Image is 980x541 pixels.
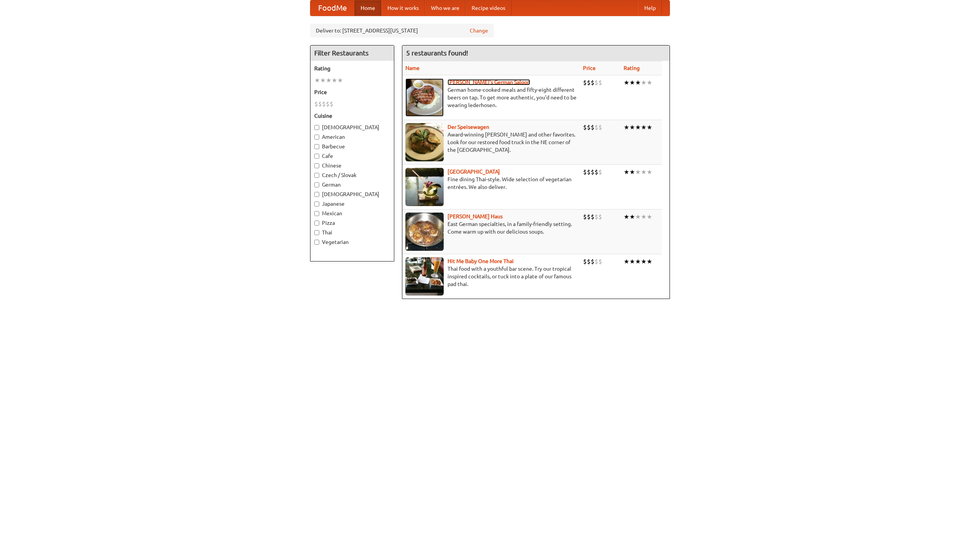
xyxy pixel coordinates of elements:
li: $ [598,168,602,176]
a: Rating [624,65,640,71]
li: ★ [635,78,641,87]
a: [PERSON_NAME]'s German Saloon [448,79,530,85]
li: ★ [326,76,332,84]
li: $ [587,168,591,176]
li: ★ [635,213,641,221]
input: German [314,182,319,187]
li: $ [591,78,595,87]
input: [DEMOGRAPHIC_DATA] [314,192,319,197]
a: [PERSON_NAME] Haus [448,213,503,219]
li: ★ [314,76,320,84]
label: Pizza [314,219,390,227]
label: Vegetarian [314,238,390,246]
p: German home-cooked meals and fifty-eight different beers on tap. To get more authentic, you'd nee... [405,86,577,109]
label: [DEMOGRAPHIC_DATA] [314,190,390,198]
li: $ [326,100,330,108]
input: Barbecue [314,144,319,149]
li: $ [587,78,591,87]
a: How it works [381,0,425,16]
input: Czech / Slovak [314,173,319,178]
li: ★ [647,213,652,221]
a: Change [470,27,488,34]
li: $ [583,78,587,87]
h5: Rating [314,65,390,72]
li: ★ [332,76,337,84]
li: $ [591,123,595,132]
label: Czech / Slovak [314,171,390,179]
li: ★ [647,168,652,176]
li: $ [587,123,591,132]
a: Name [405,65,420,71]
label: Mexican [314,210,390,217]
img: babythai.jpg [405,257,444,296]
a: Der Speisewagen [448,124,489,130]
li: ★ [624,123,629,132]
li: $ [595,213,598,221]
li: $ [598,257,602,266]
a: Who we are [425,0,465,16]
label: Barbecue [314,143,390,150]
a: Recipe videos [465,0,511,16]
label: Thai [314,229,390,236]
li: $ [591,168,595,176]
ng-pluralize: 5 restaurants found! [406,49,468,57]
li: $ [330,100,333,108]
p: Award-winning [PERSON_NAME] and other favorites. Look for our restored food truck in the NE corne... [405,131,577,154]
label: [DEMOGRAPHIC_DATA] [314,123,390,131]
input: Cafe [314,154,319,159]
li: ★ [647,257,652,266]
li: ★ [635,123,641,132]
label: Chinese [314,162,390,169]
li: ★ [635,168,641,176]
li: $ [583,213,587,221]
a: Price [583,65,596,71]
a: [GEOGRAPHIC_DATA] [448,169,500,175]
img: satay.jpg [405,168,444,206]
label: Japanese [314,200,390,208]
label: Cafe [314,152,390,160]
input: American [314,135,319,140]
li: $ [598,213,602,221]
div: Deliver to: [STREET_ADDRESS][US_STATE] [310,24,494,37]
a: FoodMe [310,0,354,16]
a: Help [638,0,662,16]
img: esthers.jpg [405,78,444,117]
h5: Price [314,88,390,96]
li: ★ [629,123,635,132]
li: $ [318,100,322,108]
input: Thai [314,230,319,235]
p: Thai food with a youthful bar scene. Try our tropical inspired cocktails, or tuck into a plate of... [405,265,577,288]
li: ★ [624,78,629,87]
label: German [314,181,390,188]
li: ★ [629,168,635,176]
li: ★ [641,213,647,221]
li: ★ [624,168,629,176]
label: American [314,133,390,141]
li: ★ [624,257,629,266]
li: $ [595,257,598,266]
li: $ [598,78,602,87]
input: Chinese [314,163,319,168]
img: speisewagen.jpg [405,123,444,161]
li: $ [598,123,602,132]
li: ★ [624,213,629,221]
h5: Cuisine [314,112,390,120]
li: ★ [641,78,647,87]
p: Fine dining Thai-style. Wide selection of vegetarian entrées. We also deliver. [405,175,577,191]
li: $ [322,100,326,108]
li: ★ [629,257,635,266]
a: Home [354,0,381,16]
li: $ [595,78,598,87]
input: [DEMOGRAPHIC_DATA] [314,125,319,130]
input: Vegetarian [314,240,319,245]
li: $ [591,257,595,266]
li: $ [583,257,587,266]
li: ★ [641,257,647,266]
li: $ [587,213,591,221]
a: Hit Me Baby One More Thai [448,258,514,264]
